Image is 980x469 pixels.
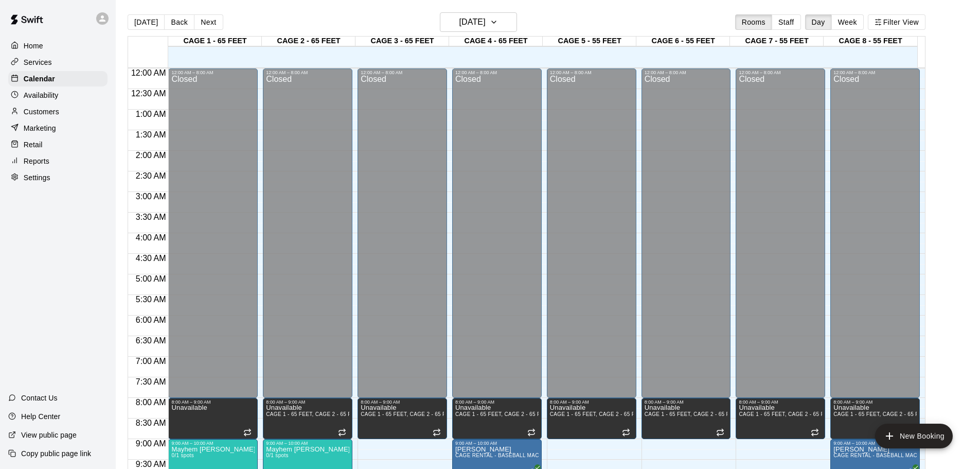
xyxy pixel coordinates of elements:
div: CAGE 8 - 55 FEET [824,37,917,46]
button: Next [194,14,223,30]
p: Home [24,41,43,51]
button: Week [831,14,864,30]
p: Marketing [24,123,56,133]
div: 8:00 AM – 9:00 AM [361,399,444,405]
div: 8:00 AM – 9:00 AM [455,399,539,405]
div: Home [8,38,108,54]
span: Recurring event [811,428,819,437]
div: CAGE 5 - 55 FEET [543,37,636,46]
span: CAGE RENTAL - BASEBALL MACHINE [833,453,930,458]
span: CAGE 1 - 65 FEET, CAGE 2 - 65 FEET, CAGE 3 - 65 FEET, CAGE 4 - 65 FEET, CAGE 5 - 55 FEET, CAGE 6 ... [455,411,846,417]
div: 8:00 AM – 9:00 AM: Unavailable [168,398,258,439]
span: 3:30 AM [133,213,169,221]
button: Filter View [868,14,925,30]
div: Closed [171,75,255,402]
div: 9:00 AM – 10:00 AM [455,441,539,446]
div: 12:00 AM – 8:00 AM: Closed [263,68,352,398]
div: 8:00 AM – 9:00 AM [833,399,917,405]
h6: [DATE] [459,15,486,29]
span: 3:00 AM [133,192,169,201]
p: Services [24,57,52,67]
span: CAGE 1 - 65 FEET, CAGE 2 - 65 FEET, CAGE 3 - 65 FEET, CAGE 4 - 65 FEET, CAGE 5 - 55 FEET, CAGE 6 ... [550,411,940,417]
a: Marketing [8,120,108,136]
span: 6:30 AM [133,336,169,345]
div: 12:00 AM – 8:00 AM [833,70,917,75]
div: 8:00 AM – 9:00 AM [171,399,255,405]
p: Contact Us [21,393,58,403]
div: 8:00 AM – 9:00 AM [550,399,633,405]
span: Recurring event [716,428,724,437]
a: Customers [8,104,108,119]
span: 9:00 AM [133,439,169,448]
div: 12:00 AM – 8:00 AM: Closed [830,68,920,398]
span: 7:30 AM [133,377,169,386]
div: 12:00 AM – 8:00 AM: Closed [452,68,542,398]
div: 8:00 AM – 9:00 AM: Unavailable [547,398,636,439]
span: Recurring event [527,428,536,437]
div: 8:00 AM – 9:00 AM [266,399,349,405]
span: CAGE 1 - 65 FEET, CAGE 2 - 65 FEET, CAGE 3 - 65 FEET, CAGE 4 - 65 FEET, CAGE 5 - 55 FEET, CAGE 6 ... [361,411,751,417]
div: CAGE 1 - 65 FEET [168,37,262,46]
div: 12:00 AM – 8:00 AM: Closed [642,68,731,398]
span: 8:00 AM [133,398,169,407]
span: Recurring event [433,428,441,437]
div: 8:00 AM – 9:00 AM [739,399,822,405]
span: 1:30 AM [133,130,169,139]
span: 5:00 AM [133,274,169,283]
div: 12:00 AM – 8:00 AM [455,70,539,75]
span: 12:30 AM [129,89,169,98]
span: CAGE RENTAL - BASEBALL MACHINE [455,453,552,458]
span: CAGE 1 - 65 FEET, CAGE 2 - 65 FEET, CAGE 3 - 65 FEET, CAGE 4 - 65 FEET, CAGE 5 - 55 FEET, CAGE 6 ... [266,411,656,417]
span: 9:30 AM [133,460,169,468]
p: View public page [21,430,77,440]
div: 12:00 AM – 8:00 AM [550,70,633,75]
span: Recurring event [338,428,346,437]
p: Settings [24,172,50,183]
a: Settings [8,170,108,185]
div: 8:00 AM – 9:00 AM: Unavailable [452,398,542,439]
a: Availability [8,88,108,103]
button: add [875,424,953,448]
div: 12:00 AM – 8:00 AM [739,70,822,75]
div: 8:00 AM – 9:00 AM: Unavailable [263,398,352,439]
p: Customers [24,107,59,117]
span: 5:30 AM [133,295,169,304]
div: Closed [266,75,349,402]
span: Recurring event [622,428,630,437]
div: 12:00 AM – 8:00 AM: Closed [168,68,258,398]
a: Reports [8,153,108,169]
span: 2:30 AM [133,171,169,180]
button: Staff [772,14,801,30]
a: Calendar [8,71,108,86]
a: Retail [8,137,108,152]
a: Services [8,55,108,70]
div: 8:00 AM – 9:00 AM: Unavailable [736,398,825,439]
p: Calendar [24,74,55,84]
div: 12:00 AM – 8:00 AM: Closed [358,68,447,398]
button: Back [164,14,194,30]
div: 12:00 AM – 8:00 AM [171,70,255,75]
div: 9:00 AM – 10:00 AM [171,441,255,446]
p: Availability [24,90,59,100]
button: Rooms [735,14,772,30]
span: 0/1 spots filled [266,453,289,458]
div: Closed [455,75,539,402]
span: 1:00 AM [133,110,169,118]
div: 8:00 AM – 9:00 AM: Unavailable [830,398,920,439]
div: 9:00 AM – 10:00 AM [266,441,349,446]
span: 0/1 spots filled [171,453,194,458]
span: 2:00 AM [133,151,169,160]
button: [DATE] [128,14,165,30]
div: 8:00 AM – 9:00 AM: Unavailable [358,398,447,439]
div: CAGE 3 - 65 FEET [355,37,449,46]
div: CAGE 4 - 65 FEET [449,37,543,46]
div: 12:00 AM – 8:00 AM [361,70,444,75]
div: 12:00 AM – 8:00 AM [645,70,728,75]
span: 6:00 AM [133,316,169,324]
